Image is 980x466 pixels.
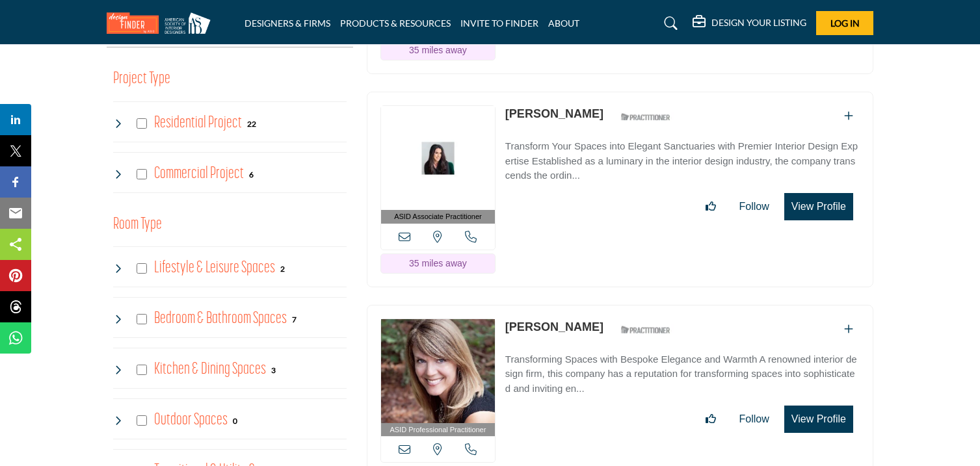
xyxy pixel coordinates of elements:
[137,314,147,324] input: Select Bedroom & Bathroom Spaces checkbox
[409,45,467,55] span: 35 miles away
[249,168,254,180] div: 6 Results For Commercial Project
[616,109,674,125] img: ASID Qualified Practitioners Badge Icon
[390,424,486,435] span: ASID Professional Practitioner
[548,18,579,29] a: ABOUT
[340,18,451,29] a: PRODUCTS & RESOURCES
[505,107,603,120] a: [PERSON_NAME]
[233,417,237,426] b: 0
[784,193,853,220] button: View Profile
[505,139,860,183] p: Transform Your Spaces into Elegant Sanctuaries with Premier Interior Design Expertise Established...
[247,120,256,129] b: 22
[505,352,860,396] p: Transforming Spaces with Bespoke Elegance and Warmth A renowned interior design firm, this compan...
[505,131,860,183] a: Transform Your Spaces into Elegant Sanctuaries with Premier Interior Design Expertise Established...
[154,257,275,279] h4: Lifestyle & Leisure Spaces: Lifestyle & Leisure Spaces
[247,118,256,129] div: 22 Results For Residential Project
[154,307,287,330] h4: Bedroom & Bathroom Spaces: Bedroom & Bathroom Spaces
[137,263,147,274] input: Select Lifestyle & Leisure Spaces checkbox
[616,322,674,338] img: ASID Qualified Practitioners Badge Icon
[652,13,686,34] a: Search
[381,106,495,224] a: ASID Associate Practitioner
[292,315,297,324] b: 7
[154,358,266,381] h4: Kitchen & Dining Spaces: Kitchen & Dining Spaces
[830,18,860,29] span: Log In
[697,406,724,432] button: Like listing
[154,112,242,135] h4: Residential Project: Types of projects range from simple residential renovations to highly comple...
[154,162,244,185] h4: Commercial Project: Involve the design, construction, or renovation of spaces used for business p...
[154,409,228,432] h4: Outdoor Spaces: Outdoor Spaces
[505,105,603,123] p: Lori Evans
[693,16,806,31] div: DESIGN YOUR LISTING
[505,318,603,336] p: Sarah Cain
[280,265,285,274] b: 2
[280,263,285,274] div: 2 Results For Lifestyle & Leisure Spaces
[844,110,853,122] a: Add To List
[137,415,147,426] input: Select Outdoor Spaces checkbox
[137,169,147,179] input: Select Commercial Project checkbox
[113,67,170,92] button: Project Type
[460,18,538,29] a: INVITE TO FINDER
[249,170,254,179] b: 6
[381,319,495,423] img: Sarah Cain
[784,406,853,433] button: View Profile
[381,319,495,437] a: ASID Professional Practitioner
[381,106,495,210] img: Lori Evans
[711,17,806,29] h5: DESIGN YOUR LISTING
[505,344,860,396] a: Transforming Spaces with Bespoke Elegance and Warmth A renowned interior design firm, this compan...
[137,365,147,375] input: Select Kitchen & Dining Spaces checkbox
[245,18,330,29] a: DESIGNERS & FIRMS
[409,258,467,268] span: 35 miles away
[137,118,147,129] input: Select Residential Project checkbox
[271,364,276,376] div: 3 Results For Kitchen & Dining Spaces
[816,11,873,35] button: Log In
[233,415,237,426] div: 0 Results For Outdoor Spaces
[292,313,297,325] div: 7 Results For Bedroom & Bathroom Spaces
[107,12,217,34] img: Site Logo
[697,194,724,220] button: Like listing
[394,211,482,222] span: ASID Associate Practitioner
[113,213,162,237] button: Room Type
[731,194,778,220] button: Follow
[505,320,603,333] a: [PERSON_NAME]
[271,366,276,375] b: 3
[844,324,853,335] a: Add To List
[731,406,778,432] button: Follow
